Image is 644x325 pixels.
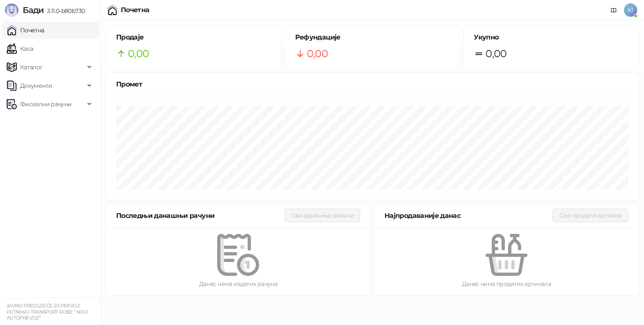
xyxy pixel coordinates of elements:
span: 0,00 [128,46,149,62]
span: Каталог [20,59,43,76]
div: Најпродаваније данас [384,210,553,221]
div: Последњи данашњи рачуни [116,210,285,221]
h5: Продаје [116,32,271,42]
img: Logo [5,3,18,17]
div: Данас нема издатих рачуна [119,279,357,288]
a: Каса [7,40,33,57]
span: 3.11.0-b80b730 [44,7,85,15]
small: JAVNO PREDUZEĆE ZA PREVOZ PUTNIKA I TRANSPORT ROBE " NOVI AUTOPREVOZ" [7,303,88,321]
h5: Укупно [474,32,628,42]
span: Бади [23,5,44,15]
span: 0,00 [486,46,506,62]
a: Почетна [7,22,44,39]
span: 0,00 [307,46,328,62]
a: Документација [607,3,621,17]
div: Данас нема продатих артикала [388,279,625,288]
div: Почетна [121,7,150,13]
button: Сви продати артикли [553,209,628,222]
h5: Рефундације [295,32,450,42]
span: Документи [20,77,52,94]
div: Промет [116,79,628,89]
button: Сви данашњи рачуни [285,209,360,222]
span: Фискални рачуни [20,96,71,113]
span: K1 [624,3,637,17]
